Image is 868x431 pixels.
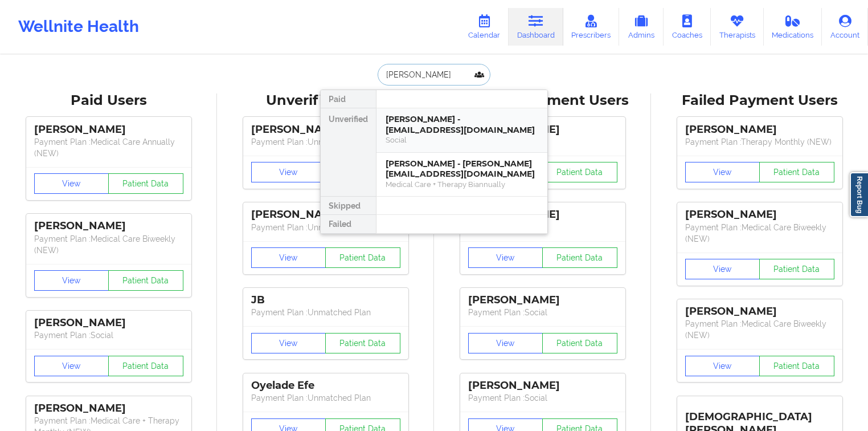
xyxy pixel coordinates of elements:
[34,356,109,376] button: View
[711,8,764,46] a: Therapists
[325,247,400,268] button: Patient Data
[685,136,834,148] p: Payment Plan : Therapy Monthly (NEW)
[251,333,326,353] button: View
[685,123,834,136] div: [PERSON_NAME]
[321,215,376,233] div: Failed
[321,197,376,215] div: Skipped
[386,180,538,189] div: Medical Care + Therapy Biannually
[251,392,400,404] p: Payment Plan : Unmatched Plan
[764,8,822,46] a: Medications
[759,259,834,279] button: Patient Data
[321,108,376,197] div: Unverified
[542,162,617,182] button: Patient Data
[685,162,760,182] button: View
[108,356,183,376] button: Patient Data
[659,92,860,109] div: Failed Payment Users
[34,330,183,341] p: Payment Plan : Social
[685,259,760,279] button: View
[251,307,400,318] p: Payment Plan : Unmatched Plan
[251,294,400,307] div: JB
[251,222,400,233] p: Payment Plan : Unmatched Plan
[509,8,563,46] a: Dashboard
[563,8,620,46] a: Prescribers
[619,8,664,46] a: Admins
[108,173,183,194] button: Patient Data
[8,92,209,109] div: Paid Users
[685,305,834,318] div: [PERSON_NAME]
[759,356,834,376] button: Patient Data
[108,270,183,291] button: Patient Data
[251,162,326,182] button: View
[468,333,543,353] button: View
[251,208,400,221] div: [PERSON_NAME]
[468,307,617,318] p: Payment Plan : Social
[822,8,868,46] a: Account
[468,379,617,392] div: [PERSON_NAME]
[34,270,109,291] button: View
[251,247,326,268] button: View
[460,8,509,46] a: Calendar
[34,173,109,194] button: View
[34,233,183,256] p: Payment Plan : Medical Care Biweekly (NEW)
[685,208,834,221] div: [PERSON_NAME]
[685,356,760,376] button: View
[759,162,834,182] button: Patient Data
[542,247,617,268] button: Patient Data
[386,135,538,145] div: Social
[850,172,868,217] a: Report Bug
[468,294,617,307] div: [PERSON_NAME]
[468,247,543,268] button: View
[34,402,183,415] div: [PERSON_NAME]
[34,219,183,233] div: [PERSON_NAME]
[468,392,617,404] p: Payment Plan : Social
[685,222,834,245] p: Payment Plan : Medical Care Biweekly (NEW)
[386,158,538,180] div: [PERSON_NAME] - [PERSON_NAME][EMAIL_ADDRESS][DOMAIN_NAME]
[34,136,183,159] p: Payment Plan : Medical Care Annually (NEW)
[34,316,183,330] div: [PERSON_NAME]
[34,123,183,136] div: [PERSON_NAME]
[664,8,711,46] a: Coaches
[251,123,400,136] div: [PERSON_NAME]
[542,333,617,353] button: Patient Data
[685,318,834,341] p: Payment Plan : Medical Care Biweekly (NEW)
[386,114,538,135] div: [PERSON_NAME] - [EMAIL_ADDRESS][DOMAIN_NAME]
[251,379,400,392] div: Oyelade Efe
[225,92,426,109] div: Unverified Users
[325,333,400,353] button: Patient Data
[251,136,400,148] p: Payment Plan : Unmatched Plan
[321,90,376,108] div: Paid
